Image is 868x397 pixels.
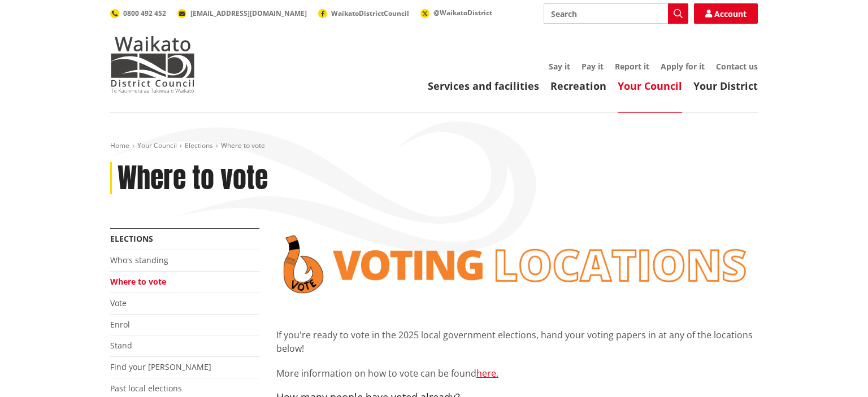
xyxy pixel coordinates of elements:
a: 0800 492 452 [110,8,166,18]
span: Where to vote [221,141,265,150]
a: Your District [693,79,758,93]
a: Recreation [550,79,606,93]
a: Pay it [581,61,604,72]
p: If you're ready to vote in the 2025 local government elections, hand your voting papers in at any... [276,328,758,355]
a: here. [476,367,498,379]
a: Where to vote [110,276,166,287]
nav: breadcrumb [110,141,758,151]
a: Contact us [716,61,758,72]
a: Report it [615,61,649,72]
a: Your Council [137,141,177,150]
a: WaikatoDistrictCouncil [318,8,409,18]
p: More information on how to vote can be found [276,367,758,380]
a: Apply for it [661,61,705,72]
a: Enrol [110,319,130,330]
span: 0800 492 452 [123,8,166,18]
a: Elections [110,233,153,244]
h1: Where to vote [118,162,268,195]
img: voting locations banner [276,228,758,300]
a: Past local elections [110,383,182,394]
span: [EMAIL_ADDRESS][DOMAIN_NAME] [190,8,307,18]
a: Account [694,3,758,24]
a: Vote [110,298,127,308]
a: Your Council [618,79,682,93]
input: Search input [544,3,688,24]
a: Say it [549,61,570,72]
img: Waikato District Council - Te Kaunihera aa Takiwaa o Waikato [110,36,195,93]
a: @WaikatoDistrict [420,8,492,18]
a: Stand [110,340,132,351]
a: Home [110,141,129,150]
a: Elections [185,141,213,150]
a: Find your [PERSON_NAME] [110,361,211,372]
span: WaikatoDistrictCouncil [331,8,409,18]
a: Who's standing [110,255,168,265]
a: Services and facilities [428,79,539,93]
a: [EMAIL_ADDRESS][DOMAIN_NAME] [177,8,307,18]
span: @WaikatoDistrict [433,8,492,18]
